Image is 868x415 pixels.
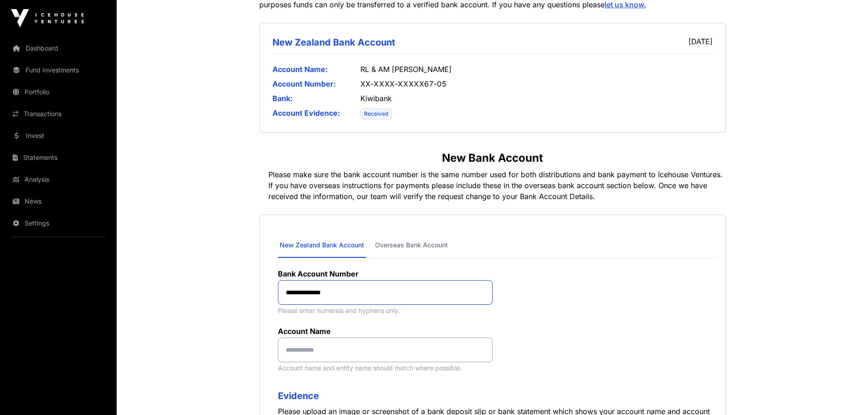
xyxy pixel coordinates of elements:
div: Bank: [272,93,360,104]
a: Statements [7,148,109,168]
div: Account Name: [272,64,360,75]
a: Invest [7,126,109,146]
a: Fund Investments [7,60,109,80]
h1: New Bank Account [259,151,726,165]
span: [DATE] [688,37,713,46]
label: Account Name [278,327,493,336]
img: Icehouse Ventures Logo [11,9,84,27]
span: Received [360,108,392,119]
a: Portfolio [7,82,109,102]
a: Transactions [7,104,109,124]
a: New Zealand Bank Account [278,233,366,258]
p: Please make sure the bank account number is the same number used for both distributions and bank ... [268,169,726,202]
h2: New Zealand Bank Account [272,36,395,49]
a: News [7,191,109,211]
div: XX-XXXX-XXXXX67-05 [360,78,713,89]
a: Analysis [7,169,109,190]
div: Account Number: [272,78,360,89]
iframe: Chat Widget [822,371,868,415]
nav: Tabs [278,233,716,258]
div: RL & AM [PERSON_NAME] [360,64,713,75]
span: Please enter numerals and hyphens only. [278,307,400,314]
a: Settings [7,213,109,233]
label: Bank Account Number [278,269,493,278]
a: Dashboard [7,38,109,58]
div: Kiwibank [360,93,713,104]
span: Account name and entity name should match where possible. [278,364,462,372]
a: Overseas Bank Account [373,233,450,258]
div: Account Evidence: [272,108,360,119]
h3: Evidence [278,389,716,402]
